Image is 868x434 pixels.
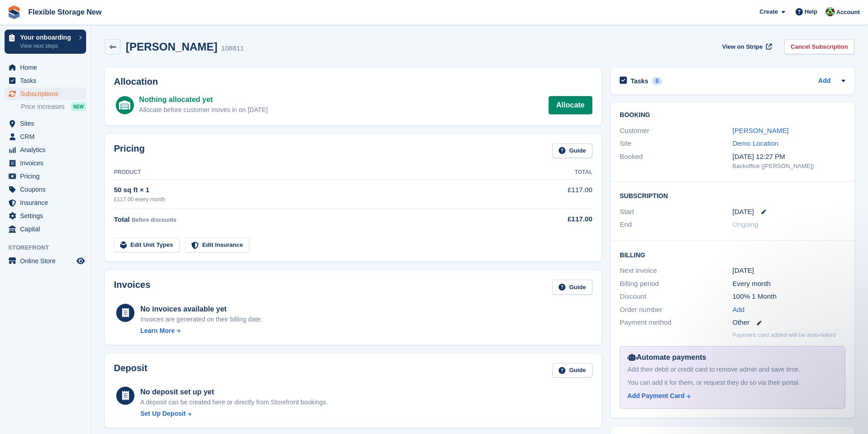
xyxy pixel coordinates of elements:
[114,185,519,195] div: 50 sq ft × 1
[140,387,328,398] div: No deposit set up yet
[140,409,328,419] a: Set Up Deposit
[733,139,779,147] a: Demo Location
[5,130,86,143] a: menu
[7,5,21,19] img: stora-icon-8386f47178a22dfd0bd8f6a31ec36ba5ce8667c1dd55bd0f319d3a0aa187defe.svg
[5,74,86,87] a: menu
[140,326,262,336] a: Learn More
[5,170,86,183] a: menu
[20,61,75,74] span: Home
[20,42,74,50] p: View next steps
[733,291,845,302] div: 100% 1 Month
[760,7,778,16] span: Create
[519,165,592,180] th: Total
[733,127,789,134] a: [PERSON_NAME]
[20,209,75,222] span: Settings
[733,152,845,162] div: [DATE] 12:27 PM
[836,8,860,17] span: Account
[20,34,74,41] p: Your onboarding
[733,305,745,315] a: Add
[620,138,732,149] div: Site
[114,363,147,378] h2: Deposit
[627,378,837,388] div: You can add it for them, or request they do so via their portal.
[132,217,176,223] span: Before discounts
[620,317,732,328] div: Payment method
[25,5,105,20] a: Flexible Storage New
[20,170,75,183] span: Pricing
[114,143,145,158] h2: Pricing
[620,207,732,217] div: Start
[126,41,217,53] h2: [PERSON_NAME]
[114,165,519,180] th: Product
[8,243,91,252] span: Storefront
[221,43,244,54] div: 108811
[733,162,845,171] div: Backoffice ([PERSON_NAME])
[20,130,75,143] span: CRM
[620,152,732,171] div: Booked
[140,315,262,324] div: Invoices are generated on their billing date.
[826,7,835,16] img: David Jones
[140,398,328,407] p: A deposit can be created here or directly from Storefront bookings.
[733,220,759,228] span: Ongoing
[20,117,75,130] span: Sites
[5,209,86,222] a: menu
[733,207,754,217] time: 2025-09-19 00:00:00 UTC
[620,305,732,315] div: Order number
[627,365,837,374] div: Add their debit or credit card to remove admin and save time.
[75,255,86,266] a: Preview store
[549,96,592,114] a: Allocate
[114,280,150,295] h2: Invoices
[627,391,834,401] a: Add Payment Card
[620,220,732,230] div: End
[552,280,592,295] a: Guide
[140,304,262,315] div: No invoices available yet
[114,238,180,253] a: Edit Unit Types
[733,266,845,276] div: [DATE]
[20,183,75,196] span: Coupons
[114,195,519,204] div: £117.00 every month
[620,279,732,289] div: Billing period
[620,266,732,276] div: Next invoice
[20,87,75,100] span: Subscriptions
[5,183,86,196] a: menu
[519,180,592,209] td: £117.00
[627,352,837,363] div: Automate payments
[805,7,817,16] span: Help
[5,223,86,235] a: menu
[620,112,845,119] h2: Booking
[733,279,845,289] div: Every month
[114,215,130,223] span: Total
[20,157,75,169] span: Invoices
[140,326,175,336] div: Learn More
[733,331,836,340] p: Payment card added will be auto-linked
[20,255,75,267] span: Online Store
[620,291,732,302] div: Discount
[5,255,86,267] a: menu
[5,87,86,100] a: menu
[21,102,86,112] a: Price increases NEW
[620,191,845,200] h2: Subscription
[21,102,65,111] span: Price increases
[784,39,854,54] a: Cancel Subscription
[631,77,648,85] h2: Tasks
[139,105,267,115] div: Allocate before customer moves in on [DATE]
[620,250,845,259] h2: Billing
[552,143,592,158] a: Guide
[552,363,592,378] a: Guide
[5,196,86,209] a: menu
[627,391,684,401] div: Add Payment Card
[5,157,86,169] a: menu
[71,102,86,111] div: NEW
[185,238,250,253] a: Edit Insurance
[5,30,86,54] a: Your onboarding View next steps
[5,117,86,130] a: menu
[519,214,592,225] div: £117.00
[5,61,86,74] a: menu
[114,77,592,87] h2: Allocation
[652,77,663,85] div: 0
[719,39,774,54] a: View on Stripe
[818,76,831,87] a: Add
[20,196,75,209] span: Insurance
[20,143,75,156] span: Analytics
[733,317,845,328] div: Other
[140,409,186,419] div: Set Up Deposit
